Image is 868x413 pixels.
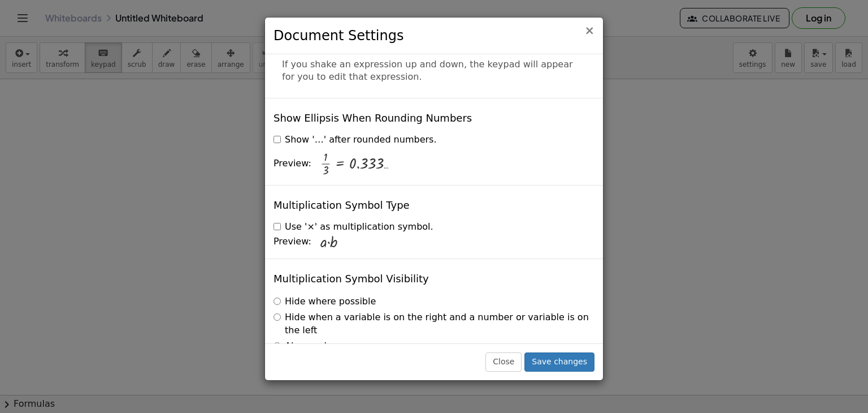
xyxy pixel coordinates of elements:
button: Close [584,25,594,37]
span: Preview: [274,235,311,248]
label: Use '×' as multiplication symbol. [274,221,433,234]
label: Hide where possible [274,295,376,308]
label: Hide when a variable is on the right and a number or variable is on the left [274,311,594,337]
input: Always show [274,342,281,350]
p: If you shake an expression up and down, the keypad will appear for you to edit that expression. [282,58,586,84]
input: Hide when a variable is on the right and a number or variable is on the left [274,313,281,321]
span: × [584,24,594,37]
input: Hide where possible [274,298,281,305]
label: Always show [274,340,343,353]
input: Show '…' after rounded numbers. [274,136,281,143]
h4: Multiplication Symbol Type [274,200,410,211]
input: Use '×' as multiplication symbol. [274,223,281,230]
h4: Show Ellipsis When Rounding Numbers [274,113,472,124]
button: Close [485,352,522,372]
h4: Multiplication Symbol Visibility [274,273,429,285]
h3: Document Settings [274,26,594,45]
button: Save changes [524,352,594,372]
span: Preview: [274,157,311,170]
label: Show '…' after rounded numbers. [274,134,436,147]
